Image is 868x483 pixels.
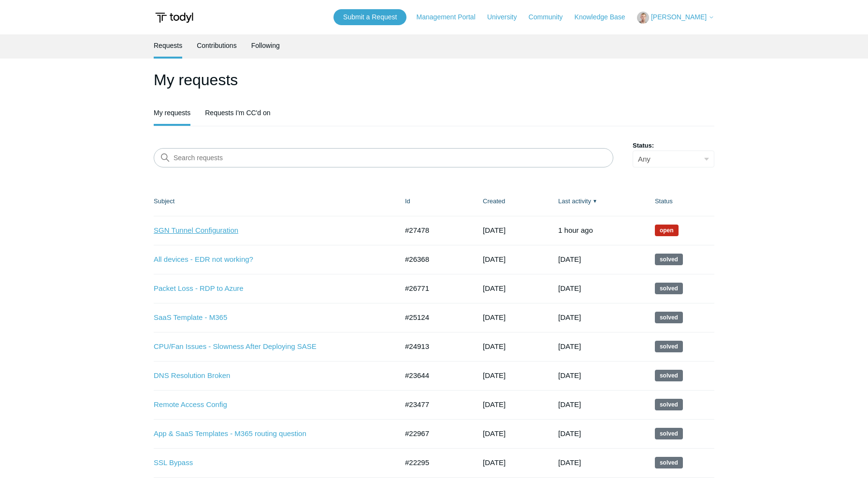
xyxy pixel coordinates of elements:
a: DNS Resolution Broken [154,370,383,381]
a: Created [483,197,505,205]
time: 08/15/2025, 11:11 [483,226,506,234]
td: #22967 [395,419,473,448]
td: #25124 [395,303,473,332]
a: App & SaaS Templates - M365 routing question [154,428,383,439]
img: Todyl Support Center Help Center home page [154,9,195,27]
time: 02/13/2025, 12:23 [483,429,506,438]
a: Knowledge Base [575,12,635,22]
a: All devices - EDR not working? [154,254,383,265]
a: University [487,12,526,22]
a: Packet Loss - RDP to Azure [154,283,383,294]
time: 02/02/2025, 12:02 [558,458,581,467]
span: This request has been solved [655,399,683,410]
span: [PERSON_NAME] [651,13,707,21]
a: Contributions [197,34,237,57]
a: My requests [154,102,190,124]
td: #23477 [395,390,473,419]
time: 03/13/2025, 19:01 [558,429,581,438]
a: Following [251,34,280,57]
th: Status [645,187,714,216]
a: SGN Tunnel Configuration [154,225,383,236]
time: 04/24/2025, 09:02 [558,371,581,379]
a: Remote Access Config [154,399,383,410]
a: CPU/Fan Issues - Slowness After Deploying SASE [154,341,383,352]
time: 05/15/2025, 14:18 [483,342,506,350]
time: 06/24/2025, 18:02 [558,313,581,321]
time: 07/27/2025, 15:26 [483,284,506,292]
time: 03/08/2025, 19:17 [483,400,506,408]
h1: My requests [154,68,714,91]
span: This request has been solved [655,254,683,265]
td: #24913 [395,332,473,361]
a: Requests I'm CC'd on [205,102,270,124]
span: This request has been solved [655,312,683,323]
span: This request has been solved [655,370,683,381]
button: [PERSON_NAME] [637,12,714,24]
span: This request has been solved [655,341,683,352]
td: #26368 [395,245,473,274]
td: #22295 [395,448,473,477]
time: 08/05/2025, 13:02 [558,284,581,292]
a: Last activity▼ [558,197,591,205]
td: #26771 [395,274,473,303]
time: 03/17/2025, 14:50 [483,371,506,379]
input: Search requests [154,148,613,167]
time: 07/18/2025, 11:04 [483,255,506,263]
td: #23644 [395,361,473,390]
td: #27478 [395,216,473,245]
span: This request has been solved [655,283,683,294]
span: We are working on a response for you [655,225,679,236]
a: Requests [154,34,182,57]
time: 01/09/2025, 15:03 [483,458,506,467]
time: 06/12/2025, 12:02 [558,342,581,350]
th: Subject [154,187,395,216]
span: This request has been solved [655,428,683,439]
th: Id [395,187,473,216]
span: This request has been solved [655,457,683,468]
a: SSL Bypass [154,457,383,468]
a: Community [529,12,573,22]
time: 08/07/2025, 13:03 [558,255,581,263]
a: Submit a Request [333,9,406,25]
a: SaaS Template - M365 [154,312,383,323]
time: 08/18/2025, 11:05 [558,226,593,234]
time: 03/30/2025, 08:01 [558,400,581,408]
label: Status: [633,141,714,151]
a: Management Portal [417,12,485,22]
span: ▼ [593,197,597,205]
time: 05/27/2025, 16:59 [483,313,506,321]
